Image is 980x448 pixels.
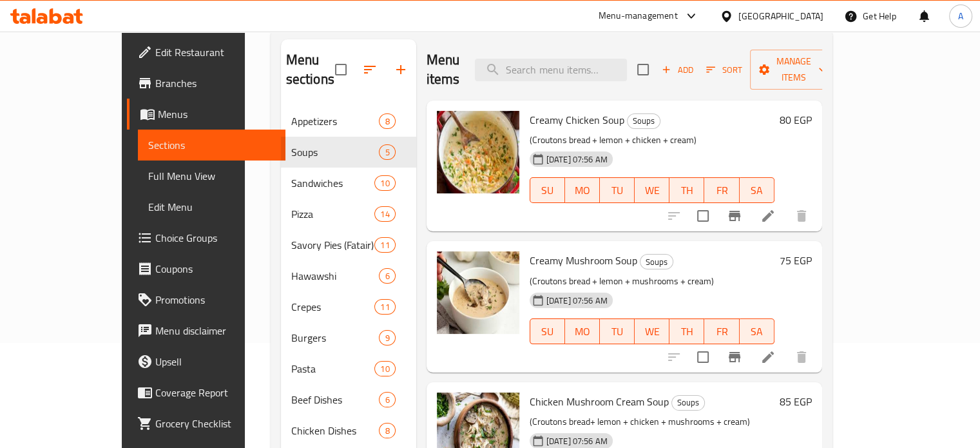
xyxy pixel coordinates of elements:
[281,353,416,384] div: Pasta10
[719,200,750,231] button: Branch-specific-item
[640,255,673,269] span: Soups
[155,416,275,431] span: Grocery Checklist
[565,177,600,203] button: MO
[780,111,812,129] h6: 80 EGP
[570,181,595,200] span: MO
[600,318,635,344] button: TU
[281,137,416,168] div: Soups5
[704,177,739,203] button: FR
[660,63,695,77] span: Add
[385,54,416,85] button: Add section
[291,361,375,376] span: Pasta
[380,270,394,282] span: 6
[706,63,742,77] span: Sort
[530,318,565,344] button: SU
[379,144,395,160] div: items
[127,222,285,253] a: Choice Groups
[155,292,275,307] span: Promotions
[291,330,380,346] span: Burgers
[291,206,375,222] span: Pizza
[640,322,664,341] span: WE
[281,168,416,199] div: Sandwiches10
[698,60,750,80] span: Sort items
[530,392,669,411] span: Chicken Mushroom Cream Soup
[530,132,774,148] p: (Croutons bread + lemon + chicken + cream)
[155,385,275,400] span: Coverage Report
[379,113,395,129] div: items
[291,237,375,253] div: Savory Pies (Fatair)
[380,146,394,159] span: 5
[127,99,285,130] a: Menus
[374,206,395,222] div: items
[958,9,963,23] span: A
[628,113,660,128] span: Soups
[541,295,613,307] span: [DATE] 07:56 AM
[375,208,394,220] span: 14
[635,177,669,203] button: WE
[530,273,774,289] p: (Croutons bread + lemon + mushrooms + cream)
[745,322,769,341] span: SA
[640,254,673,269] div: Soups
[374,237,395,253] div: items
[760,349,776,365] a: Edit menu item
[127,68,285,99] a: Branches
[155,261,275,277] span: Coupons
[291,113,380,129] div: Appetizers
[281,322,416,353] div: Burgers9
[380,332,394,344] span: 9
[127,315,285,346] a: Menu disclaimer
[760,54,826,86] span: Manage items
[281,106,416,137] div: Appetizers8
[780,393,812,411] h6: 85 EGP
[380,425,394,437] span: 8
[599,8,678,24] div: Menu-management
[291,423,380,438] span: Chicken Dishes
[740,318,774,344] button: SA
[657,60,698,80] button: Add
[379,268,395,284] div: items
[669,177,704,203] button: TH
[281,229,416,260] div: Savory Pies (Fatair)11
[760,208,776,224] a: Edit menu item
[379,423,395,438] div: items
[703,60,745,80] button: Sort
[155,354,275,369] span: Upsell
[281,260,416,291] div: Hawawshi6
[375,239,394,251] span: 11
[437,251,519,334] img: Creamy Mushroom Soup
[291,392,380,407] span: Beef Dishes
[689,344,716,371] span: Select to update
[291,299,375,315] div: Crepes
[375,363,394,375] span: 10
[379,392,395,407] div: items
[138,191,285,222] a: Edit Menu
[629,56,657,83] span: Select section
[148,199,275,215] span: Edit Menu
[600,177,635,203] button: TU
[375,301,394,313] span: 11
[291,144,380,160] span: Soups
[786,342,817,373] button: delete
[709,181,734,200] span: FR
[380,115,394,128] span: 8
[291,175,375,191] span: Sandwiches
[627,113,660,129] div: Soups
[127,346,285,377] a: Upsell
[689,202,716,229] span: Select to update
[530,177,565,203] button: SU
[291,268,380,284] span: Hawawshi
[719,342,750,373] button: Branch-specific-item
[354,54,385,85] span: Sort sections
[127,253,285,284] a: Coupons
[740,177,774,203] button: SA
[704,318,739,344] button: FR
[675,181,699,200] span: TH
[374,361,395,376] div: items
[374,175,395,191] div: items
[675,322,699,341] span: TH
[375,177,394,190] span: 10
[541,153,613,166] span: [DATE] 07:56 AM
[427,50,460,89] h2: Menu items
